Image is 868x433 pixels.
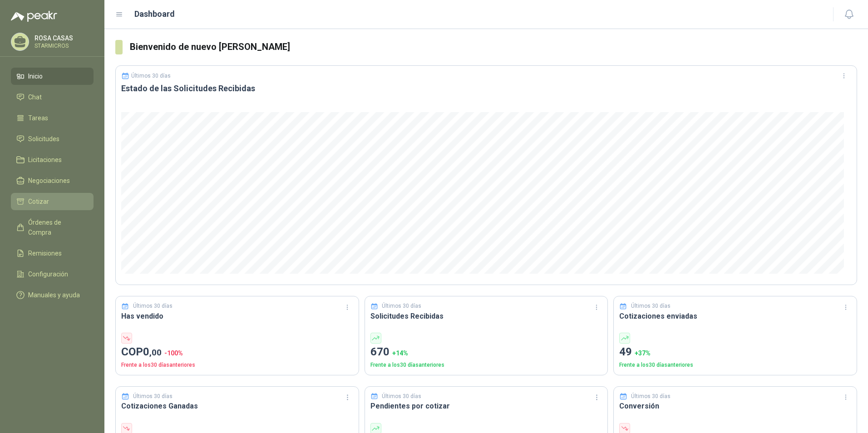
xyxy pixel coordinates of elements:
[11,11,57,22] img: Logo peakr
[11,130,94,148] a: Solicitudes
[11,68,94,85] a: Inicio
[11,245,94,262] a: Remisiones
[619,344,851,361] p: 49
[631,392,671,401] p: Últimos 30 días
[11,151,94,168] a: Licitaciones
[35,35,91,41] p: ROSA CASAS
[11,109,94,127] a: Tareas
[28,113,48,123] span: Tareas
[149,347,162,358] span: ,00
[11,266,94,283] a: Configuración
[11,193,94,210] a: Cotizar
[11,89,94,106] a: Chat
[121,400,353,412] h3: Cotizaciones Ganadas
[35,43,91,49] p: STARMICROS
[382,392,421,401] p: Últimos 30 días
[28,71,43,81] span: Inicio
[164,349,183,357] span: -100 %
[28,248,62,258] span: Remisiones
[133,302,173,310] p: Últimos 30 días
[28,217,85,237] span: Órdenes de Compra
[370,361,602,369] p: Frente a los 30 días anteriores
[131,73,171,79] p: Últimos 30 días
[134,8,175,20] h1: Dashboard
[619,400,851,412] h3: Conversión
[11,214,94,241] a: Órdenes de Compra
[619,361,851,369] p: Frente a los 30 días anteriores
[130,40,857,54] h3: Bienvenido de nuevo [PERSON_NAME]
[11,286,94,304] a: Manuales y ayuda
[133,392,173,401] p: Últimos 30 días
[370,344,602,361] p: 670
[28,290,80,300] span: Manuales y ayuda
[28,176,70,186] span: Negociaciones
[631,302,671,310] p: Últimos 30 días
[28,197,49,207] span: Cotizar
[28,269,68,279] span: Configuración
[635,349,651,357] span: + 37 %
[370,400,602,412] h3: Pendientes por cotizar
[11,172,94,189] a: Negociaciones
[28,92,42,102] span: Chat
[121,361,353,369] p: Frente a los 30 días anteriores
[382,302,421,310] p: Últimos 30 días
[28,155,62,165] span: Licitaciones
[619,310,851,322] h3: Cotizaciones enviadas
[143,345,162,358] span: 0
[392,349,408,357] span: + 14 %
[370,310,602,322] h3: Solicitudes Recibidas
[121,310,353,322] h3: Has vendido
[28,134,59,144] span: Solicitudes
[121,344,353,361] p: COP
[121,83,851,94] h3: Estado de las Solicitudes Recibidas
